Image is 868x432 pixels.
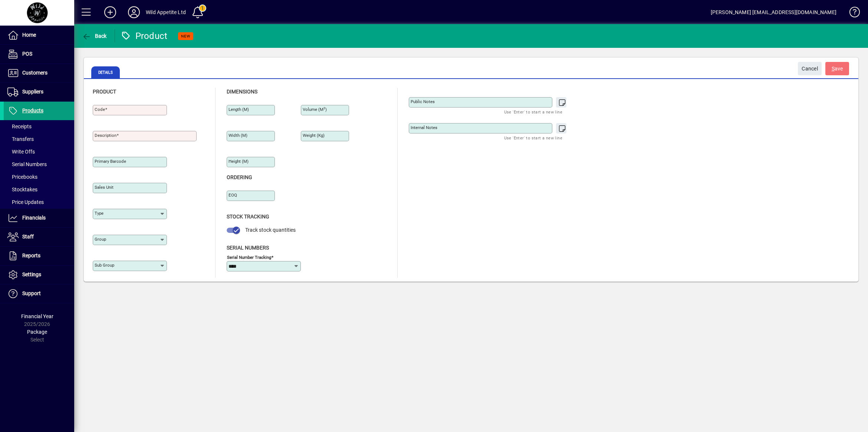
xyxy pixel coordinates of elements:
mat-label: Description [95,133,116,138]
span: Product [93,89,116,95]
span: ave [832,63,843,75]
mat-label: Public Notes [411,99,435,104]
span: Reports [22,253,40,258]
a: POS [4,45,74,63]
button: Save [825,62,849,75]
span: Serial Numbers [227,245,269,251]
span: Financial Year [21,313,53,319]
span: Suppliers [22,89,43,95]
a: Pricebooks [4,171,74,183]
a: Knowledge Base [844,1,859,26]
mat-label: Internal Notes [411,125,437,130]
a: Transfers [4,133,74,145]
button: Back [80,29,109,43]
a: Staff [4,228,74,246]
button: Add [98,6,122,19]
span: POS [22,51,32,57]
mat-label: Length (m) [228,107,249,112]
span: Details [91,66,120,78]
mat-label: Group [95,237,106,242]
span: Dimensions [227,89,257,95]
a: Financials [4,209,74,227]
a: Write Offs [4,145,74,158]
span: S [832,66,835,72]
mat-label: Weight (Kg) [303,133,325,138]
a: Support [4,284,74,303]
span: Customers [22,70,47,76]
span: Transfers [7,136,34,142]
mat-label: Primary barcode [95,159,126,164]
mat-hint: Use 'Enter' to start a new line [504,108,562,116]
span: Support [22,290,41,296]
div: [PERSON_NAME] [EMAIL_ADDRESS][DOMAIN_NAME] [711,6,836,18]
span: Staff [22,234,34,240]
span: Financials [22,215,46,221]
span: Settings [22,271,41,277]
a: Reports [4,247,74,265]
span: Home [22,32,36,38]
mat-label: EOQ [228,192,237,198]
span: Pricebooks [7,174,37,180]
mat-label: Height (m) [228,159,249,164]
a: Serial Numbers [4,158,74,171]
mat-label: Sales unit [95,185,114,190]
a: Suppliers [4,83,74,101]
span: Package [27,329,47,335]
span: Write Offs [7,149,35,155]
mat-label: Code [95,107,105,112]
mat-hint: Use 'Enter' to start a new line [504,133,562,142]
span: Back [82,33,107,39]
button: Cancel [798,62,822,75]
span: Serial Numbers [7,161,47,167]
span: Products [22,108,43,113]
span: Track stock quantities [245,227,296,233]
mat-label: Width (m) [228,133,247,138]
app-page-header-button: Back [74,29,115,43]
a: Receipts [4,120,74,133]
a: Customers [4,64,74,82]
mat-label: Type [95,211,103,216]
span: Stocktakes [7,187,37,192]
a: Price Updates [4,196,74,208]
span: Stock Tracking [227,214,269,220]
div: Product [121,30,168,42]
div: Wild Appetite Ltd [146,6,186,18]
mat-label: Sub group [95,263,114,268]
span: Price Updates [7,199,44,205]
a: Home [4,26,74,44]
span: Ordering [227,174,252,180]
span: Receipts [7,123,32,129]
button: Profile [122,6,146,19]
span: NEW [181,34,190,39]
mat-label: Serial Number tracking [227,254,271,260]
mat-label: Volume (m ) [303,107,327,112]
a: Settings [4,266,74,284]
span: Cancel [802,63,818,75]
sup: 3 [323,106,325,110]
a: Stocktakes [4,183,74,196]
